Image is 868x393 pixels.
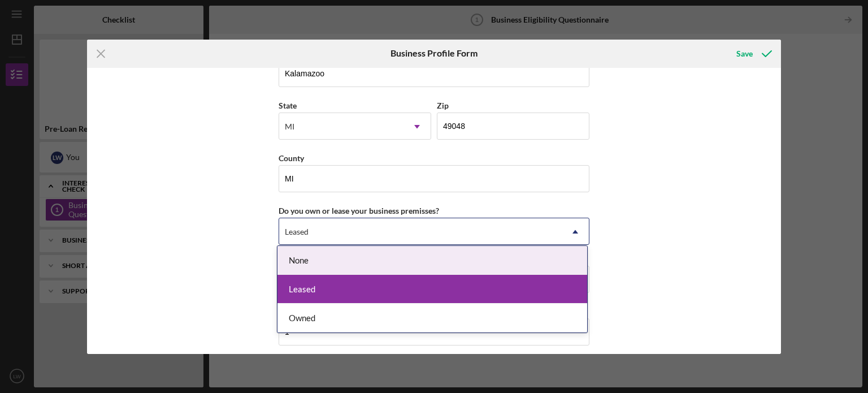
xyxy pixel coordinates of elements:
[285,227,309,236] div: Leased
[285,122,294,131] div: MI
[277,304,587,332] div: Owned
[277,246,587,275] div: None
[277,275,587,304] div: Leased
[725,42,781,65] button: Save
[736,42,753,65] div: Save
[437,101,449,110] label: Zip
[279,153,304,163] label: County
[390,48,478,58] h6: Business Profile Form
